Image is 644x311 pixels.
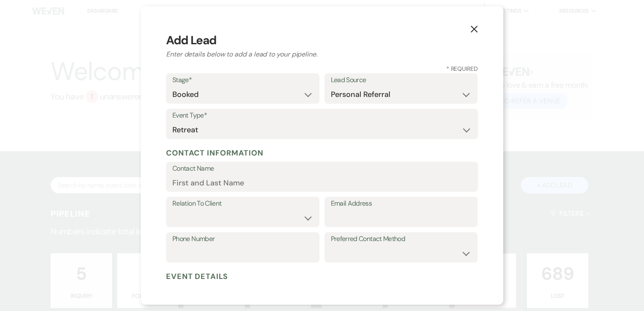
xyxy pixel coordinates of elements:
input: First and Last Name [172,174,472,191]
h5: Contact Information [166,147,478,159]
h5: Event Details [166,270,478,283]
h3: * Required [166,64,478,73]
label: Preferred Contact Method [331,233,472,245]
label: Relation To Client [172,198,313,210]
label: Phone Number [172,233,313,245]
label: Email Address [331,198,472,210]
label: Lead Source [331,74,472,86]
label: Event Type* [172,110,472,122]
h2: Enter details below to add a lead to your pipeline. [166,49,478,59]
h3: Add Lead [166,32,478,49]
label: Contact Name [172,163,472,175]
label: Stage* [172,74,313,86]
